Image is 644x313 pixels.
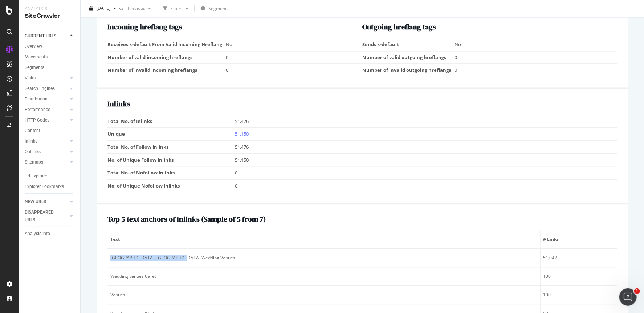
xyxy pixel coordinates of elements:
span: # Links [543,236,612,243]
a: Url Explorer [25,172,75,180]
td: No [226,38,362,51]
td: 51,476 [235,115,617,128]
a: DISAPPEARED URLS [25,209,68,224]
a: HTTP Codes [25,116,68,124]
a: Analysis Info [25,230,75,238]
div: HTTP Codes [25,116,49,124]
div: [GEOGRAPHIC_DATA], [GEOGRAPHIC_DATA] Wedding Venues [110,255,537,261]
iframe: Intercom live chat [619,288,637,306]
div: SiteCrawler [25,12,74,20]
a: Search Engines [25,85,68,92]
td: 51,476 [235,141,617,154]
button: Previous [125,3,154,15]
div: Content [25,127,40,135]
div: Search Engines [25,85,55,92]
div: Outlinks [25,148,41,156]
span: Previous [125,5,145,12]
h2: Incoming hreflang tags [107,23,362,31]
a: Explorer Bookmarks [25,183,75,190]
td: Number of valid incoming hreflangs [107,51,226,64]
td: No. of Unique Nofollow Inlinks [107,179,235,192]
div: Movements [25,53,48,61]
div: NEW URLS [25,198,46,206]
a: Content [25,127,75,135]
div: Overview [25,43,42,50]
td: Receives x-default From Valid Incoming Hreflang [107,38,226,51]
span: Text [110,236,535,243]
div: CURRENT URLS [25,32,56,40]
div: Analysis Info [25,230,50,238]
td: 0 [226,64,362,77]
td: Number of invalid outgoing hreflangs [362,64,455,77]
div: Venues [110,292,537,298]
div: Inlinks [25,137,37,145]
div: Segments [25,64,44,71]
h2: Outgoing hreflang tags [362,23,617,31]
div: Sitemaps [25,158,43,166]
div: Url Explorer [25,172,47,180]
td: 0 [235,166,617,180]
div: 100 [543,292,614,298]
td: 51,150 [235,153,617,166]
button: [DATE] [86,3,119,15]
td: No. of Unique Follow Inlinks [107,153,235,166]
span: vs [119,5,125,12]
h2: Inlinks [107,100,617,108]
span: 2025 Aug. 25th [96,5,110,12]
td: Sends x-default [362,38,455,51]
a: Outlinks [25,148,68,156]
div: Wedding venues Caret [110,273,537,280]
a: Sitemaps [25,158,68,166]
a: Overview [25,43,75,50]
div: No [455,41,614,48]
td: Total No. of Nofollow Inlinks [107,166,235,180]
a: Segments [25,64,75,71]
div: Analytics [25,6,74,12]
span: Segments [208,6,229,12]
span: 1 [634,288,640,294]
a: Inlinks [25,137,68,145]
a: NEW URLS [25,198,68,206]
a: Movements [25,53,75,61]
button: Segments [197,3,232,15]
div: 51,042 [543,255,614,261]
td: Total No. of Inlinks [107,115,235,128]
div: Explorer Bookmarks [25,183,64,190]
td: 0 [455,64,617,77]
div: 100 [543,273,614,280]
a: Distribution [25,95,68,103]
h2: Top 5 text anchors of inlinks ( Sample of 5 from 7 ) [107,215,617,223]
td: Total No. of Follow Inlinks [107,141,235,154]
div: Filters [170,5,183,12]
td: Number of invalid incoming hreflangs [107,64,226,77]
td: 0 [235,179,617,192]
a: 51,150 [235,131,249,137]
div: Distribution [25,95,48,103]
td: Unique [107,128,235,141]
td: Number of valid outgoing hreflangs [362,51,455,64]
td: 0 [226,51,362,64]
a: Visits [25,74,68,82]
td: 0 [455,51,617,64]
a: Performance [25,106,68,114]
button: Filters [160,3,191,15]
div: Visits [25,74,36,82]
div: Performance [25,106,50,114]
div: DISAPPEARED URLS [25,209,61,224]
a: CURRENT URLS [25,32,68,40]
